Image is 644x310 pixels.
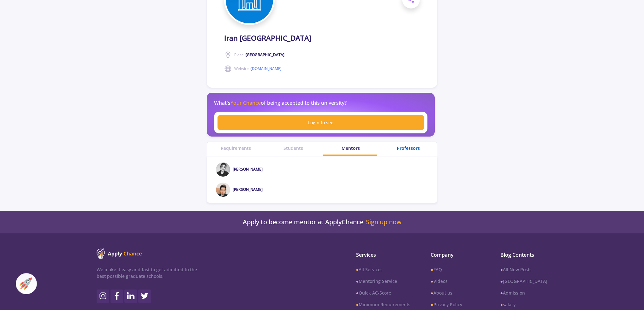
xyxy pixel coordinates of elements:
[431,278,480,284] a: ●Videos
[379,145,437,151] a: Professors
[218,115,424,130] a: Login to see
[431,251,480,259] span: Company
[251,66,282,71] a: [DOMAIN_NAME]
[356,278,359,284] b: ●
[431,301,433,307] b: ●
[234,66,282,72] span: Website :
[500,278,547,284] a: ●[GEOGRAPHIC_DATA]
[431,266,480,273] a: ●FAQ
[224,34,311,42] h1: Iran [GEOGRAPHIC_DATA]
[20,278,32,290] img: ac-market
[246,52,284,57] span: [GEOGRAPHIC_DATA]
[97,266,197,279] p: We make it easy and fast to get admitted to the best possible graduate schools.
[431,278,433,284] b: ●
[233,167,263,172] a: [PERSON_NAME]
[97,249,142,259] img: ApplyChance logo
[431,290,433,296] b: ●
[216,162,230,177] img: Golnoosh Sarkandiavatar
[500,301,547,308] a: ●salary
[230,99,261,106] span: Your Chance
[265,145,322,151] a: Students
[431,290,480,296] a: ●About us
[431,301,480,308] a: ●Privacy Policy
[500,266,503,272] b: ●
[356,301,359,307] b: ●
[500,266,547,273] a: ●All New Posts
[234,52,284,58] span: Place :
[207,145,265,151] a: Requirements
[356,266,359,272] b: ●
[356,251,410,259] span: Services
[500,251,547,259] span: Blog Contents
[356,301,410,308] a: ●Minimum Requirements
[500,290,503,296] b: ●
[216,183,230,197] img: Sepehr Aarabi Dahejavatar
[322,145,379,151] a: Mentors
[356,278,410,284] a: ●Mentoring Service
[500,290,547,296] a: ●Admission
[431,266,433,272] b: ●
[214,99,347,107] p: What's of being accepted to this university?
[500,278,503,284] b: ●
[356,290,410,296] a: ●Quick AC-Score
[233,187,263,192] a: [PERSON_NAME]
[356,266,410,273] a: ●All Services
[500,301,503,307] b: ●
[366,218,402,226] a: Sign up now
[356,290,359,296] b: ●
